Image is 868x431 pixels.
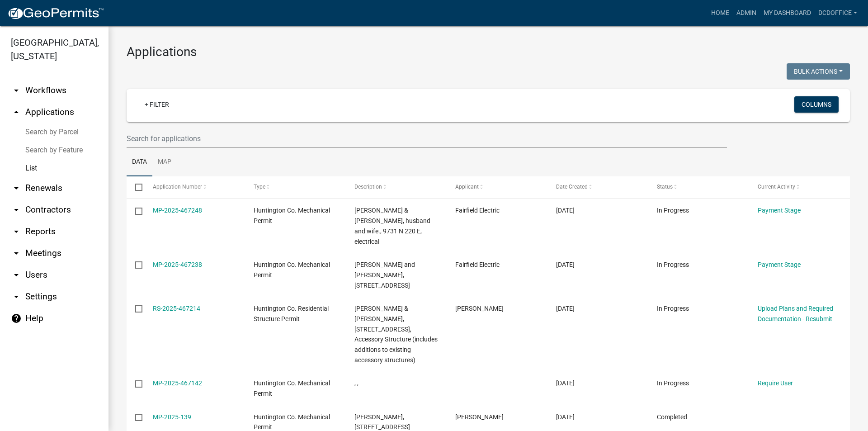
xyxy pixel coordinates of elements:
span: In Progress [657,207,689,214]
span: Brandon and Elizabeth Stebing, 1228 Stintson Dr, electrical [354,261,415,289]
span: 08/21/2025 [556,305,575,312]
span: Fairfield Electric [455,207,500,214]
datatable-header-cell: Current Activity [749,176,850,198]
span: Status [657,184,673,190]
span: 08/21/2025 [556,413,575,421]
span: Huntington Co. Mechanical Permit [254,261,330,279]
span: Huntington Co. Mechanical Permit [254,413,330,431]
span: Completed [657,413,687,421]
a: Upload Plans and Required Documentation - Resubmit [758,305,833,322]
span: Hartmus, Kenneth J & Julie A, 1054 Locust Dr, Accessory Structure (includes additions to existing... [354,305,438,364]
a: MP-2025-467248 [153,207,202,214]
span: 08/21/2025 [556,261,575,268]
h3: Applications [127,44,850,60]
a: + Filter [137,96,176,113]
span: Description [354,184,382,190]
a: Payment Stage [758,261,801,268]
a: Map [152,148,177,177]
input: Search for applications [127,129,727,148]
a: Data [127,148,152,177]
i: arrow_drop_up [11,107,22,118]
i: arrow_drop_down [11,85,22,96]
span: Type [254,184,265,190]
datatable-header-cell: Date Created [547,176,648,198]
a: Require User [758,379,793,387]
datatable-header-cell: Description [346,176,447,198]
datatable-header-cell: Applicant [447,176,547,198]
a: MP-2025-467238 [153,261,202,268]
span: Applicant [455,184,479,190]
span: In Progress [657,261,689,268]
span: In Progress [657,305,689,312]
datatable-header-cell: Select [127,176,144,198]
datatable-header-cell: Status [648,176,749,198]
i: arrow_drop_down [11,204,22,215]
span: Application Number [153,184,202,190]
a: Admin [733,5,760,22]
i: arrow_drop_down [11,183,22,194]
i: arrow_drop_down [11,226,22,237]
button: Bulk Actions [787,63,850,80]
span: In Progress [657,379,689,387]
a: DCDOffice [815,5,861,22]
span: 08/21/2025 [556,379,575,387]
i: arrow_drop_down [11,270,22,280]
a: RS-2025-467214 [153,305,200,312]
datatable-header-cell: Application Number [144,176,245,198]
button: Columns [794,96,839,113]
span: Huntington Co. Mechanical Permit [254,379,330,397]
span: Current Activity [758,184,795,190]
span: Kimberly Hostetler [455,413,504,421]
i: arrow_drop_down [11,291,22,302]
i: arrow_drop_down [11,248,22,259]
span: Griffith, Kristi E & Gary W, husband and wife., 9731 N 220 E, electrical [354,207,430,245]
i: help [11,313,22,324]
span: Huntington Co. Mechanical Permit [254,207,330,224]
a: Home [708,5,733,22]
span: Jason Schmucker [455,305,504,312]
span: 08/21/2025 [556,207,575,214]
a: My Dashboard [760,5,815,22]
span: , , [354,379,359,387]
a: MP-2025-139 [153,413,191,421]
span: Date Created [556,184,588,190]
a: Payment Stage [758,207,801,214]
span: Huntington Co. Residential Structure Permit [254,305,329,322]
datatable-header-cell: Type [245,176,345,198]
span: Fairfield Electric [455,261,500,268]
a: MP-2025-467142 [153,379,202,387]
